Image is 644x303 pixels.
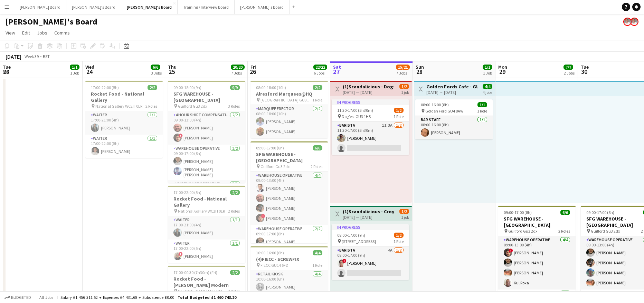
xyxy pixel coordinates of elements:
[623,18,632,26] app-user-avatar: Jakub Zalibor
[337,233,365,238] span: 08:00-17:00 (9h)
[332,121,409,155] app-card-role: Barista1I3A1/211:30-17:00 (5h30m)[PERSON_NAME]
[313,145,322,150] span: 6/6
[70,70,79,76] div: 1 Job
[343,215,394,220] div: [DATE] → [DATE]
[483,70,492,76] div: 1 Job
[332,246,409,280] app-card-role: Barista4A1/208:00-17:00 (9h)![PERSON_NAME]
[91,85,119,90] span: 17:00-22:00 (5h)
[168,180,245,246] app-card-role: Warehouse Operative5/5
[250,141,328,243] app-job-card: 09:00-17:00 (8h)6/6SFG WAREHOUSE - [GEOGRAPHIC_DATA] Guilford Gu3 2dx2 RolesWarehouse Operative4/...
[168,64,177,70] span: Thu
[509,248,513,253] span: !
[508,228,537,234] span: Guilford Gu3 2dx
[178,208,225,214] span: National Gallery WC2H 0ER
[394,233,404,238] span: 1/2
[394,114,404,119] span: 1 Role
[70,65,79,70] span: 1/1
[498,216,576,228] h3: SFG WAREHOUSE - [GEOGRAPHIC_DATA]
[85,81,163,158] div: 17:00-22:00 (5h)2/2Rocket Food - National Gallery National Gallery WC2H 0ER2 RolesWaiter1/117:00-...
[23,54,40,59] span: Week 39
[343,208,394,215] h3: (1)Scandalicious - Croydon CR2 9EA
[66,0,121,14] button: [PERSON_NAME]'s Board
[256,85,286,90] span: 08:00-18:00 (10h)
[630,18,638,26] app-user-avatar: Jakub Zalibor
[34,28,50,37] a: Jobs
[85,111,163,135] app-card-role: Waiter1/117:00-21:00 (4h)[PERSON_NAME]
[332,68,341,76] span: 27
[173,190,201,195] span: 17:00-22:00 (5h)
[581,64,589,70] span: Tue
[261,263,288,268] span: FIECC GU14 6FD
[342,259,347,263] span: !
[168,186,245,263] div: 17:00-22:00 (5h)2/2Rocket Food - National Gallery National Gallery WC2H 0ER2 RolesWaiter1/117:00-...
[332,224,409,280] div: In progress08:00-17:00 (9h)1/2 [STREET_ADDRESS]1 RoleBarista4A1/208:00-17:00 (9h)![PERSON_NAME]
[477,108,487,114] span: 1 Role
[43,54,50,59] div: BST
[498,236,576,290] app-card-role: Warehouse Operative4/409:00-13:00 (4h)![PERSON_NAME][PERSON_NAME][PERSON_NAME]Kul Roka
[151,65,160,70] span: 6/6
[256,145,284,150] span: 09:00-17:00 (8h)
[332,99,409,105] div: In progress
[168,196,245,208] h3: Rocket Food - National Gallery
[60,295,236,300] div: Salary £1 456 311.52 + Expenses £4 431.68 + Subsistence £0.00 =
[54,30,70,36] span: Comms
[504,210,532,215] span: 09:00-17:00 (8h)
[314,70,327,76] div: 6 Jobs
[38,295,55,300] span: All jobs
[401,89,409,95] div: 1 job
[415,68,424,76] span: 28
[178,0,235,14] button: Training / Interview Board
[3,28,18,37] a: View
[564,70,575,76] div: 2 Jobs
[250,105,328,138] app-card-role: MARQUEE ERECTOR2/208:00-18:00 (10h)[PERSON_NAME][PERSON_NAME]
[396,70,409,76] div: 7 Jobs
[179,252,183,256] span: !
[168,216,245,240] app-card-role: Waiter1/117:00-21:00 (4h)[PERSON_NAME]
[332,224,409,230] div: In progress
[235,0,290,14] button: [PERSON_NAME]'s Board
[563,65,573,70] span: 7/7
[2,68,11,76] span: 23
[11,295,31,300] span: Budgeted
[6,53,21,60] div: [DATE]
[231,70,244,76] div: 7 Jobs
[343,84,394,90] h3: (1)Scandalicious - Dogfest [GEOGRAPHIC_DATA]
[401,214,409,220] div: 1 job
[250,172,328,225] app-card-role: Warehouse Operative4/409:00-13:00 (4h)[PERSON_NAME][PERSON_NAME][PERSON_NAME]![PERSON_NAME]
[313,250,322,255] span: 4/4
[84,68,94,76] span: 24
[167,68,177,76] span: 25
[399,84,409,89] span: 1/2
[425,108,463,114] span: Golden Ford GU4 8AW
[333,64,341,70] span: Sat
[85,135,163,158] app-card-role: Waiter1/117:00-22:00 (5h)[PERSON_NAME]
[261,97,312,102] span: [GEOGRAPHIC_DATA] GU34 3ES
[228,104,240,109] span: 3 Roles
[168,81,245,183] app-job-card: 09:00-18:00 (9h)9/9SFG WAREHOUSE - [GEOGRAPHIC_DATA] Guilford Gu3 2dx3 Roles4 Hour Shift Compensa...
[498,64,507,70] span: Mon
[14,0,66,14] button: [PERSON_NAME] Board
[415,99,493,139] div: 08:00-16:00 (8h)1/1 Golden Ford GU4 8AW1 RoleBAR STAFF1/108:00-16:00 (8h)[PERSON_NAME]
[332,99,409,155] div: In progress11:30-17:00 (5h30m)1/2 Dogfest GU3 1HS1 RoleBarista1I3A1/211:30-17:00 (5h30m)[PERSON_N...
[179,134,183,138] span: !
[342,239,376,244] span: [STREET_ADDRESS]
[250,81,328,138] app-job-card: 08:00-18:00 (10h)2/2Alresford Marquees@HQ [GEOGRAPHIC_DATA] GU34 3ES1 RoleMARQUEE ERECTOR2/208:00...
[256,250,284,255] span: 10:00-16:00 (6h)
[168,240,245,263] app-card-role: Waiter1/117:00-22:00 (5h)![PERSON_NAME]
[3,294,32,301] button: Budgeted
[416,64,424,70] span: Sun
[178,289,228,294] span: [PERSON_NAME] ModerSE1 9TG
[558,228,570,234] span: 2 Roles
[343,90,394,95] div: [DATE] → [DATE]
[421,102,449,107] span: 08:00-16:00 (8h)
[560,210,570,215] span: 6/6
[580,68,589,76] span: 30
[3,64,11,70] span: Tue
[168,145,245,180] app-card-role: Warehouse Operative2/209:00-17:00 (8h)[PERSON_NAME][PERSON_NAME]-[PERSON_NAME]
[342,114,371,119] span: Dogfest GU3 1HS
[145,104,157,109] span: 2 Roles
[394,108,404,113] span: 1/2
